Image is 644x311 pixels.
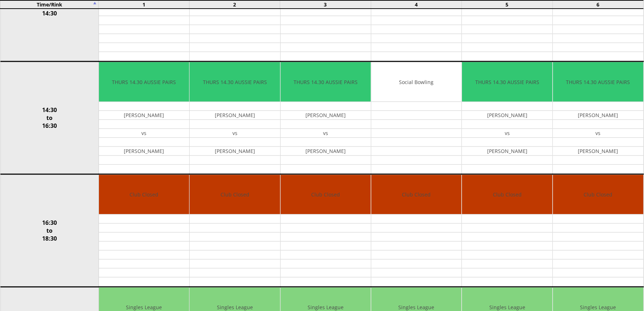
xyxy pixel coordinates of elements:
td: 5 [462,0,553,9]
td: Club Closed [281,175,371,215]
td: Club Closed [462,175,552,215]
td: [PERSON_NAME] [553,111,644,120]
td: [PERSON_NAME] [281,147,371,156]
td: [PERSON_NAME] [462,111,552,120]
td: Social Bowling [371,62,462,102]
td: [PERSON_NAME] [99,111,189,120]
td: vs [281,129,371,138]
td: 6 [553,0,644,9]
td: Club Closed [99,175,189,215]
td: 3 [280,0,371,9]
td: 2 [189,0,280,9]
td: [PERSON_NAME] [190,111,280,120]
td: vs [462,129,552,138]
td: [PERSON_NAME] [462,147,552,156]
td: THURS 14.30 AUSSIE PAIRS [281,62,371,102]
td: [PERSON_NAME] [281,111,371,120]
td: vs [553,129,644,138]
td: Club Closed [553,175,644,215]
td: Club Closed [190,175,280,215]
td: THURS 14.30 AUSSIE PAIRS [190,62,280,102]
td: [PERSON_NAME] [99,147,189,156]
td: vs [190,129,280,138]
td: 16:30 to 18:30 [0,175,99,287]
td: 4 [371,0,462,9]
td: Club Closed [371,175,462,215]
td: THURS 14.30 AUSSIE PAIRS [553,62,644,102]
td: THURS 14.30 AUSSIE PAIRS [462,62,552,102]
td: [PERSON_NAME] [553,147,644,156]
td: [PERSON_NAME] [190,147,280,156]
td: THURS 14.30 AUSSIE PAIRS [99,62,189,102]
td: vs [99,129,189,138]
td: 1 [98,0,189,9]
td: Time/Rink [0,0,99,9]
td: 14:30 to 16:30 [0,62,99,175]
